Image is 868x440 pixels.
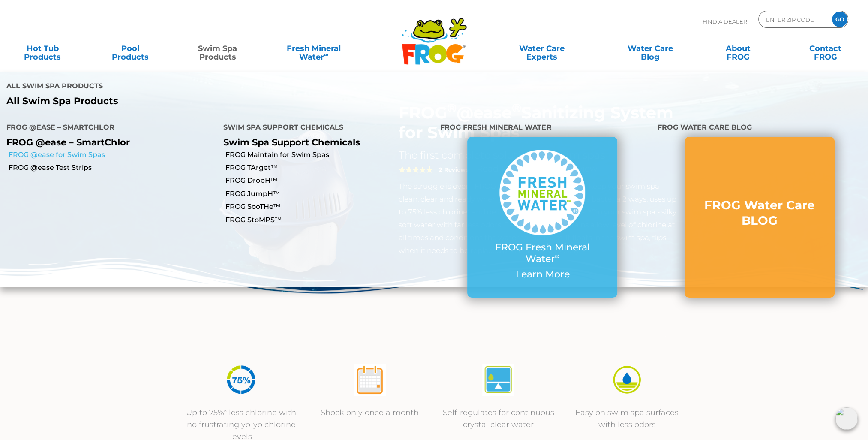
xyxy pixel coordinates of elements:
a: Fresh MineralWater∞ [271,40,357,57]
input: Zip Code Form [765,13,823,26]
a: Swim Spa Support Chemicals [223,137,360,148]
a: FROG StoMPS™ [225,215,434,225]
a: Hot TubProducts [9,40,77,57]
img: openIcon [835,407,858,430]
a: All Swim Spa Products [6,96,427,107]
img: atease-icon-self-regulates [482,364,514,396]
a: FROG TArget™ [225,163,434,172]
a: Water CareBlog [616,40,685,57]
img: atease-icon-shock-once [354,364,386,396]
a: FROG @ease for Swim Spas [9,150,217,160]
h3: FROG Water Care BLOG [702,197,817,229]
p: FROG @ease – SmartChlor [6,137,210,148]
p: FROG Fresh Mineral Water [484,242,600,265]
a: Water CareExperts [486,40,597,57]
input: GO [832,12,847,27]
a: FROG @ease Test Strips [9,163,217,172]
p: Find A Dealer [703,11,747,32]
p: Easy on swim spa surfaces with less odors [571,407,683,431]
a: FROG Water Care BLOG [702,197,817,237]
h4: FROG Water Care BLOG [658,120,862,137]
a: FROG Fresh Mineral Water∞ Learn More [484,150,600,284]
img: icon-atease-easy-on [611,364,643,396]
a: FROG SooTHe™ [225,202,434,211]
a: ContactFROG [791,40,859,57]
h4: All Swim Spa Products [6,78,427,96]
p: Learn More [484,269,600,280]
sup: ∞ [555,252,560,260]
img: icon-atease-75percent-less [225,364,257,396]
h4: FROG @ease – SmartChlor [6,120,210,137]
p: Shock only once a month [314,407,426,419]
h4: FROG Fresh Mineral Water [440,120,644,137]
a: AboutFROG [704,40,772,57]
a: FROG Maintain for Swim Spas [225,150,434,160]
p: Self-regulates for continuous crystal clear water [443,407,554,431]
a: Swim SpaProducts [183,40,252,57]
a: FROG JumpH™ [225,189,434,199]
sup: ∞ [324,51,328,58]
a: PoolProducts [96,40,164,57]
a: FROG DropH™ [225,176,434,185]
h4: Swim Spa Support Chemicals [223,120,427,137]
